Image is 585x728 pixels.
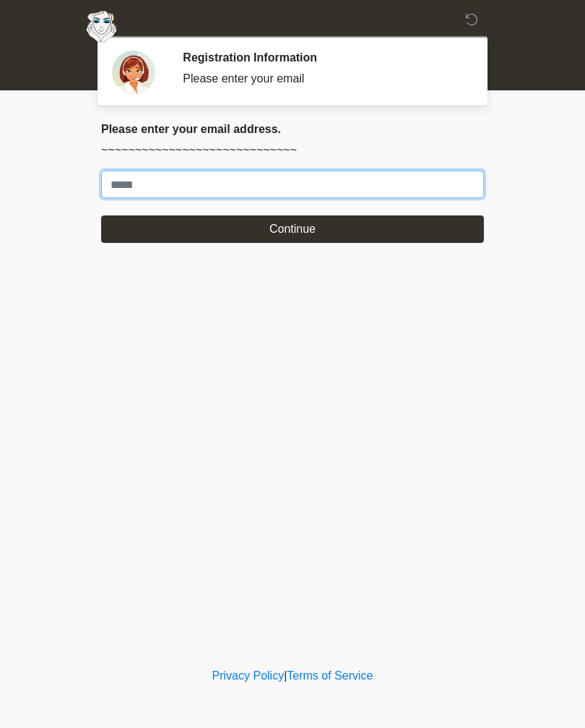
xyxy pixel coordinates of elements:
[183,51,462,64] h2: Registration Information
[212,669,285,682] a: Privacy Policy
[183,70,462,87] div: Please enter your email
[284,669,287,682] a: |
[101,122,484,136] h2: Please enter your email address.
[287,669,373,682] a: Terms of Service
[87,11,116,43] img: Aesthetically Yours Wellness Spa Logo
[101,215,484,243] button: Continue
[112,51,155,94] img: Agent Avatar
[101,142,484,159] p: ~~~~~~~~~~~~~~~~~~~~~~~~~~~~~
